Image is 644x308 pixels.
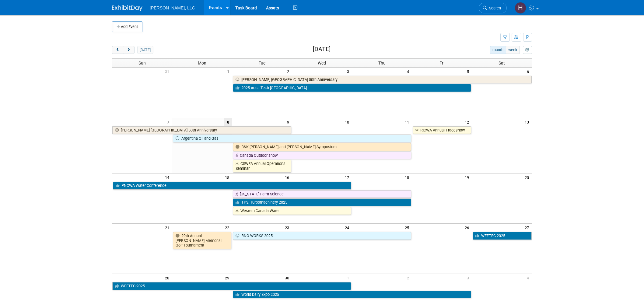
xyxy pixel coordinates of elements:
a: Argentina Oil and Gas [173,135,411,142]
button: next [123,46,134,54]
h2: [DATE] [313,46,331,53]
span: 11 [404,118,412,126]
span: 22 [224,224,232,231]
button: Add Event [112,21,142,32]
button: myCustomButton [523,46,532,54]
a: CSWEA Annual Operations Seminar [233,160,291,172]
span: Sun [138,61,146,65]
i: Personalize Calendar [525,48,529,52]
a: TPS: Turbomachinery 2025 [233,198,411,206]
span: 12 [464,118,472,126]
span: 2 [406,274,412,282]
a: [PERSON_NAME] [GEOGRAPHIC_DATA] 50th Anniversary [233,76,532,84]
span: 2 [286,68,292,75]
span: Mon [198,61,206,65]
a: Western Canada Water [233,207,351,215]
span: 16 [284,173,292,181]
span: 15 [224,173,232,181]
a: 2025 Aqua Tech [GEOGRAPHIC_DATA] [233,84,471,92]
span: 23 [284,224,292,231]
span: 10 [344,118,352,126]
a: WEFTEC 2025 [112,282,351,290]
a: RICWA Annual Tradeshow [413,126,471,134]
span: [PERSON_NAME], LLC [150,5,195,10]
span: 13 [524,118,532,126]
button: prev [112,46,123,54]
span: 25 [404,224,412,231]
img: Hannah Mulholland [515,2,526,14]
span: Sat [499,61,505,65]
span: 14 [164,173,172,181]
a: World Dairy Expo 2025 [233,291,471,299]
span: 1 [226,68,232,75]
span: 6 [526,68,532,75]
span: 24 [344,224,352,231]
span: 20 [524,173,532,181]
span: 5 [466,68,472,75]
span: 3 [466,274,472,282]
span: 4 [526,274,532,282]
span: 7 [166,118,172,126]
span: Fri [439,61,444,65]
span: Search [487,6,501,10]
a: [US_STATE] Farm Science [233,190,411,198]
span: 27 [524,224,532,231]
span: 31 [164,68,172,75]
span: 28 [164,274,172,282]
span: Tue [259,61,265,65]
span: 8 [224,118,232,126]
span: 4 [406,68,412,75]
span: 9 [286,118,292,126]
span: 26 [464,224,472,231]
span: 30 [284,274,292,282]
span: Thu [378,61,386,65]
a: [PERSON_NAME] [GEOGRAPHIC_DATA] 50th Anniversary [112,126,291,134]
button: week [506,46,520,54]
a: Canada Outdoor show [233,152,411,159]
span: 1 [346,274,352,282]
span: 19 [464,173,472,181]
span: 3 [346,68,352,75]
a: Search [479,3,507,13]
img: ExhibitDay [112,5,142,11]
span: 18 [404,173,412,181]
a: RNG WORKS 2025 [233,232,411,240]
button: month [490,46,506,54]
a: B&K [PERSON_NAME] and [PERSON_NAME] Symposium [233,143,411,151]
span: Wed [318,61,326,65]
a: WEFTEC 2025 [473,232,532,240]
button: [DATE] [137,46,153,54]
a: PNCWA Water Conference [113,182,351,190]
a: 29th Annual [PERSON_NAME] Memorial Golf Tournament [173,232,231,249]
span: 29 [224,274,232,282]
span: 17 [344,173,352,181]
span: 21 [164,224,172,231]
